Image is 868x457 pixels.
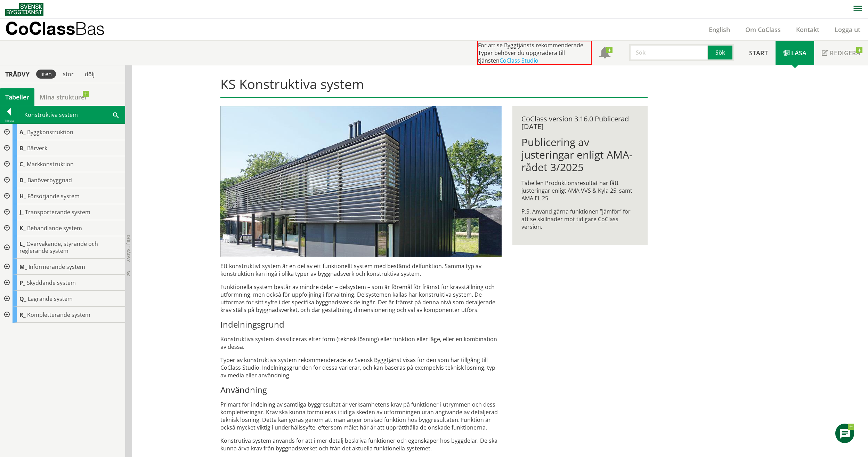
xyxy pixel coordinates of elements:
a: Kontakt [788,25,827,34]
span: L_ [19,240,25,248]
span: Markkonstruktion [27,160,74,168]
div: dölj [81,70,99,79]
span: Behandlande system [27,224,82,232]
a: CoClassBas [5,19,120,40]
a: CoClass Studio [500,57,538,64]
a: Redigera [814,41,868,65]
span: A_ [19,128,26,136]
span: Redigera [830,49,860,57]
span: Start [749,49,768,57]
h3: Användning [220,385,502,395]
a: Om CoClass [738,25,788,34]
span: Skyddande system [27,279,76,287]
a: Logga ut [827,25,868,34]
div: Konstruktiva system [18,106,125,123]
span: Sök i tabellen [113,111,119,118]
span: Lagrande system [28,295,73,303]
span: Q_ [19,295,26,303]
span: M_ [19,263,27,271]
span: Bärverk [27,144,47,152]
p: Funktionella system består av mindre delar – delsystem – som är föremål för främst för krav­ställ... [220,283,502,314]
p: CoClass [5,24,105,32]
span: Bas [75,18,105,39]
h3: Indelningsgrund [220,319,502,330]
p: Typer av konstruktiva system rekommenderade av Svensk Byggtjänst visas för den som har tillgång t... [220,356,502,379]
div: För att se Byggtjänsts rekommenderade Typer behöver du uppgradera till tjänsten [477,41,592,65]
p: Tabellen Produktionsresultat har fått justeringar enligt AMA VVS & Kyla 25, samt AMA EL 25. [521,179,639,202]
span: Övervakande, styrande och reglerande system [19,240,98,255]
input: Sök [629,44,708,61]
img: Svensk Byggtjänst [5,3,43,16]
div: Tillbaka [0,118,18,123]
div: Trädvy [1,70,33,78]
span: B_ [19,144,26,152]
span: Transporterande system [25,208,90,216]
p: Konstrutiva system används för att i mer detalj beskriva funktioner och egenskaper hos byggdelar.... [220,437,502,452]
img: structural-solar-shading.jpg [220,106,502,257]
span: D_ [19,176,26,184]
div: stor [59,70,78,79]
span: Kompletterande system [27,311,90,319]
a: Mina strukturer [34,88,92,106]
span: Informerande system [29,263,85,271]
span: Försörjande system [27,192,80,200]
a: English [701,25,738,34]
span: Notifikationer [599,48,610,59]
p: Primärt för indelning av samtliga byggresultat är verksamhetens krav på funktioner i ut­rym­men o... [220,401,502,431]
span: K_ [19,224,26,232]
p: Ett konstruktivt system är en del av ett funktionellt system med bestämd delfunktion. Samma typ a... [220,262,502,278]
button: Sök [708,44,734,61]
span: R_ [19,311,26,319]
span: J_ [19,208,24,216]
a: Läsa [776,41,814,65]
h1: KS Konstruktiva system [220,76,648,98]
p: P.S. Använd gärna funktionen ”Jämför” för att se skillnader mot tidigare CoClass version. [521,208,639,231]
a: Start [741,41,776,65]
span: Läsa [791,49,806,57]
div: liten [36,70,56,79]
span: Banöverbyggnad [27,176,72,184]
span: C_ [19,160,25,168]
h1: Publicering av justeringar enligt AMA-rådet 3/2025 [521,136,639,174]
span: H_ [19,192,26,200]
p: Konstruktiva system klassificeras efter form (teknisk lösning) eller funktion eller läge, eller e... [220,335,502,351]
span: Byggkonstruktion [27,128,73,136]
div: CoClass version 3.16.0 Publicerad [DATE] [521,115,639,130]
span: Dölj trädvy [125,235,131,262]
span: P_ [19,279,25,287]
